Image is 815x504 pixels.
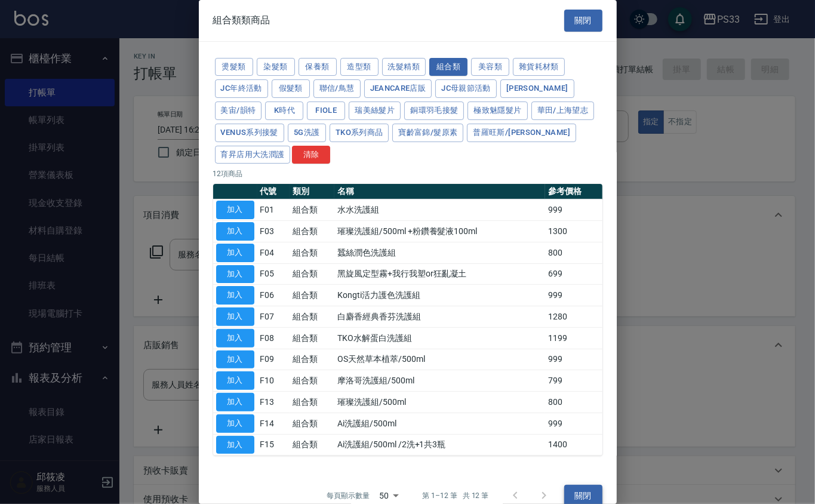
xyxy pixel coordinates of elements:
td: 1199 [545,327,602,349]
button: 燙髮類 [215,58,253,76]
button: 普羅旺斯/[PERSON_NAME] [467,124,576,142]
button: K時代 [265,102,303,120]
button: JC母親節活動 [435,79,497,98]
td: 組合類 [290,370,334,392]
td: F05 [257,263,290,285]
button: JC年終活動 [215,79,268,98]
td: F08 [257,327,290,349]
td: F09 [257,349,290,370]
td: 999 [545,199,602,221]
button: 加入 [216,265,254,284]
td: 組合類 [290,392,334,413]
td: 璀璨洗護組/500ml +粉鑽養髮液100ml [334,221,545,242]
button: 組合類 [429,58,468,76]
p: 每頁顯示數量 [327,490,370,501]
td: F03 [257,221,290,242]
button: 保養類 [299,58,337,76]
th: 代號 [257,184,290,199]
td: 組合類 [290,434,334,456]
button: 加入 [216,393,254,411]
td: 800 [545,392,602,413]
th: 參考價格 [545,184,602,199]
p: 12 項商品 [213,168,602,179]
td: 799 [545,370,602,392]
td: 黑旋風定型霧+我行我塑or狂亂凝土 [334,263,545,285]
td: F13 [257,392,290,413]
td: 組合類 [290,413,334,434]
button: 華田/上海望志 [531,102,595,120]
td: Kongti活力護色洗護組 [334,285,545,306]
td: 999 [545,285,602,306]
button: 假髮類 [272,79,310,98]
td: OS天然草本植萃/500ml [334,349,545,370]
button: 雜貨耗材類 [513,58,565,76]
td: 蠶絲潤色洗護組 [334,242,545,263]
button: [PERSON_NAME] [500,79,574,98]
button: 銅環羽毛接髮 [404,102,464,120]
button: 加入 [216,329,254,348]
button: 美容類 [471,58,509,76]
td: 組合類 [290,263,334,285]
td: F15 [257,434,290,456]
button: FIOLE [307,102,345,120]
td: 摩洛哥洗護組/500ml [334,370,545,392]
th: 名稱 [334,184,545,199]
button: 5G洗護 [288,124,326,142]
button: 加入 [216,351,254,369]
td: 800 [545,242,602,263]
td: 璀璨洗護組/500ml [334,392,545,413]
button: 育昇店用大洗潤護 [215,146,291,164]
td: 組合類 [290,306,334,328]
td: 白麝香經典香芬洗護組 [334,306,545,328]
button: Venus系列接髮 [215,124,284,142]
td: 1280 [545,306,602,328]
td: 組合類 [290,221,334,242]
button: 清除 [292,146,330,164]
th: 類別 [290,184,334,199]
td: F14 [257,413,290,434]
button: 美宙/韻特 [215,102,262,120]
span: 組合類類商品 [213,14,270,26]
button: 造型類 [340,58,379,76]
td: 水水洗護組 [334,199,545,221]
td: F10 [257,370,290,392]
td: 組合類 [290,327,334,349]
td: 組合類 [290,285,334,306]
button: 加入 [216,414,254,433]
button: 洗髮精類 [382,58,426,76]
button: TKO系列商品 [330,124,389,142]
td: F07 [257,306,290,328]
td: 699 [545,263,602,285]
td: 組合類 [290,199,334,221]
button: 關閉 [564,10,602,32]
td: 999 [545,349,602,370]
button: 極致魅隱髮片 [468,102,527,120]
button: 加入 [216,244,254,262]
button: 加入 [216,222,254,241]
td: F04 [257,242,290,263]
td: 組合類 [290,349,334,370]
td: 1400 [545,434,602,456]
td: TKO水解蛋白洗護組 [334,327,545,349]
button: 染髮類 [257,58,295,76]
button: 加入 [216,201,254,219]
button: JeanCare店販 [364,79,432,98]
td: F01 [257,199,290,221]
button: 加入 [216,436,254,454]
button: 加入 [216,371,254,390]
button: 瑞美絲髮片 [349,102,401,120]
button: 加入 [216,286,254,305]
td: Ai洗護組/500ml /2洗+1共3瓶 [334,434,545,456]
td: 1300 [545,221,602,242]
td: 999 [545,413,602,434]
td: 組合類 [290,242,334,263]
button: 加入 [216,308,254,326]
p: 第 1–12 筆 共 12 筆 [422,490,488,501]
button: 寶齡富錦/髮原素 [392,124,463,142]
td: Ai洗護組/500ml [334,413,545,434]
button: 聯信/鳥慧 [313,79,361,98]
td: F06 [257,285,290,306]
